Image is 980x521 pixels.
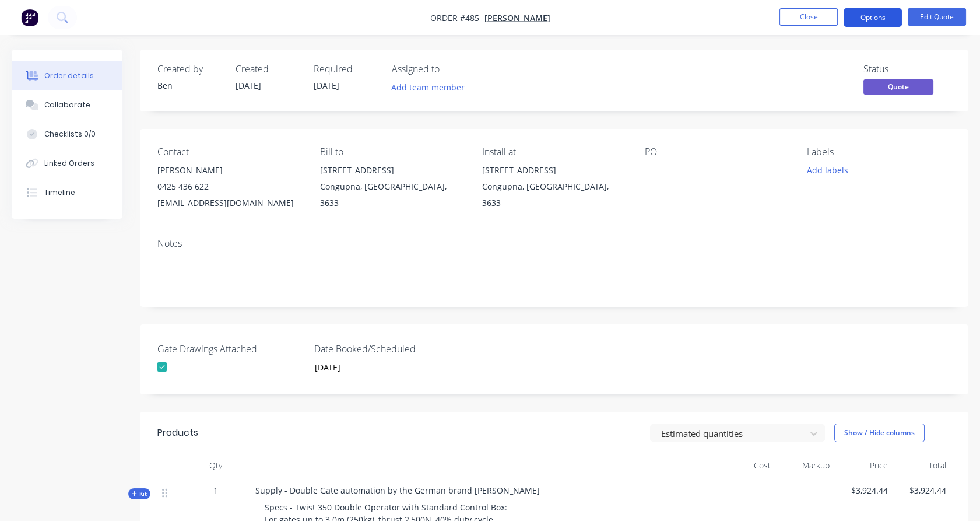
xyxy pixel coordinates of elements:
div: Labels [807,146,951,158]
div: Markup [775,454,834,477]
div: Total [893,454,951,477]
label: Gate Drawings Attached [157,342,303,356]
button: Edit Quote [908,8,966,26]
button: Options [844,8,902,27]
div: [STREET_ADDRESS] [482,162,626,179]
div: 0425 436 622 [157,179,301,195]
button: Linked Orders [12,149,122,178]
div: Cost [717,454,775,477]
div: [EMAIL_ADDRESS][DOMAIN_NAME] [157,195,301,211]
div: Required [314,64,378,75]
div: [PERSON_NAME]0425 436 622[EMAIL_ADDRESS][DOMAIN_NAME] [157,162,301,211]
button: Order details [12,61,122,90]
div: Bill to [320,146,464,158]
div: Contact [157,146,301,158]
div: Timeline [44,187,75,198]
button: Add labels [800,162,854,178]
div: Order details [44,71,94,81]
span: $3,924.44 [897,484,946,496]
button: Add team member [392,79,471,95]
div: [STREET_ADDRESS]Congupna, [GEOGRAPHIC_DATA], 3633 [482,162,626,211]
div: Products [157,426,198,440]
button: Timeline [12,178,122,207]
img: Factory [21,9,38,26]
label: Date Booked/Scheduled [314,342,460,356]
div: Created by [157,64,222,75]
div: [STREET_ADDRESS]Congupna, [GEOGRAPHIC_DATA], 3633 [320,162,464,211]
button: Collaborate [12,90,122,120]
div: PO [645,146,789,158]
div: Price [834,454,893,477]
span: Supply - Double Gate automation by the German brand [PERSON_NAME] [255,485,540,496]
div: Qty [181,454,251,477]
div: Ben [157,79,222,92]
span: Order #485 - [430,12,484,23]
div: Linked Orders [44,158,94,169]
button: Checklists 0/0 [12,120,122,149]
div: Install at [482,146,626,158]
div: [STREET_ADDRESS] [320,162,464,179]
input: Enter date [307,359,452,376]
div: Status [863,64,951,75]
button: Close [779,8,838,26]
span: [DATE] [314,80,339,91]
div: Assigned to [392,64,508,75]
span: 1 [213,484,218,496]
span: [DATE] [236,80,261,91]
div: Congupna, [GEOGRAPHIC_DATA], 3633 [320,179,464,211]
span: Kit [132,489,147,498]
span: $3,924.44 [839,484,888,496]
div: Created [236,64,300,75]
button: Show / Hide columns [834,424,925,442]
a: [PERSON_NAME] [484,12,550,23]
div: Notes [157,238,951,249]
button: Kit [128,488,150,499]
div: Checklists 0/0 [44,129,96,139]
span: Quote [863,79,933,94]
button: Add team member [385,79,471,95]
div: [PERSON_NAME] [157,162,301,179]
div: Collaborate [44,100,90,110]
div: Congupna, [GEOGRAPHIC_DATA], 3633 [482,179,626,211]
